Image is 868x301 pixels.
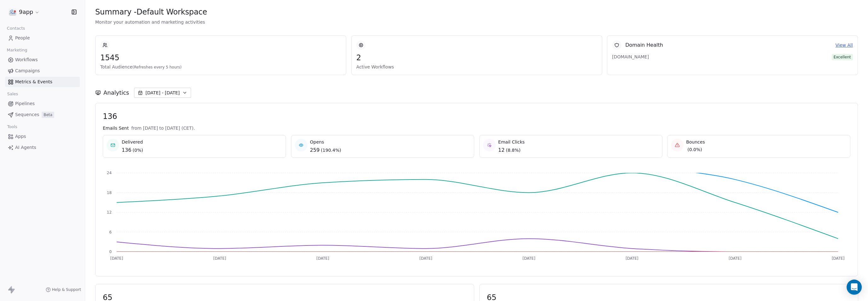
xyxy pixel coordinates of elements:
a: Apps [5,131,80,142]
span: People [15,35,30,41]
span: 259 [310,146,320,154]
tspan: [DATE] [110,256,123,261]
span: 136 [122,146,131,154]
span: Marketing [4,45,30,55]
span: 136 [103,112,850,121]
span: Apps [15,133,26,140]
span: 1545 [100,53,341,62]
span: Help & Support [52,287,81,292]
span: ( 190.4% ) [321,147,341,153]
img: logo_con%20trasparenza.png [9,8,16,16]
span: Contacts [4,24,28,33]
span: 2 [356,53,597,62]
span: from [DATE] to [DATE] (CET). [131,125,195,131]
tspan: [DATE] [522,256,535,261]
a: Workflows [5,55,80,65]
span: Pipelines [15,100,35,107]
span: Beta [42,112,54,118]
span: Delivered [122,139,143,145]
tspan: 24 [107,171,112,175]
tspan: [DATE] [729,256,742,261]
span: Sequences [15,111,39,118]
span: ( 0.0% ) [687,146,702,153]
a: People [5,33,80,43]
tspan: 0 [109,250,112,254]
span: Emails Sent [103,125,129,131]
tspan: [DATE] [213,256,226,261]
span: 12 [498,146,504,154]
tspan: 12 [107,210,112,215]
button: [DATE] - [DATE] [134,88,191,98]
span: Active Workflows [356,64,597,70]
tspan: 6 [109,230,112,234]
span: ( 8.8% ) [506,147,521,153]
a: View All [836,42,853,49]
span: Workflows [15,56,38,63]
span: [DOMAIN_NAME] [612,54,656,60]
a: Help & Support [46,287,81,292]
tspan: [DATE] [316,256,329,261]
button: 9app [8,7,41,17]
span: Email Clicks [498,139,525,145]
span: Domain Health [625,41,663,49]
tspan: [DATE] [626,256,638,261]
span: Tools [4,122,20,132]
span: 9app [19,8,33,16]
a: AI Agents [5,142,80,153]
span: Sales [4,89,21,99]
span: AI Agents [15,144,36,151]
a: Campaigns [5,66,80,76]
a: Pipelines [5,98,80,109]
span: Total Audience [100,64,341,70]
span: Summary - Default Workspace [95,7,207,17]
span: Campaigns [15,68,40,74]
span: ( 0% ) [133,147,143,153]
span: Metrics & Events [15,79,52,85]
tspan: [DATE] [419,256,432,261]
span: Bounces [686,139,705,145]
tspan: [DATE] [832,256,845,261]
tspan: 18 [107,191,112,195]
span: Monitor your automation and marketing activities [95,19,858,25]
span: Opens [310,139,341,145]
div: Open Intercom Messenger [847,280,862,295]
span: [DATE] - [DATE] [145,90,180,96]
span: (Refreshes every 5 hours) [132,65,182,69]
span: Analytics [103,89,129,97]
span: Excellent [832,54,853,60]
a: SequencesBeta [5,109,80,120]
a: Metrics & Events [5,77,80,87]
